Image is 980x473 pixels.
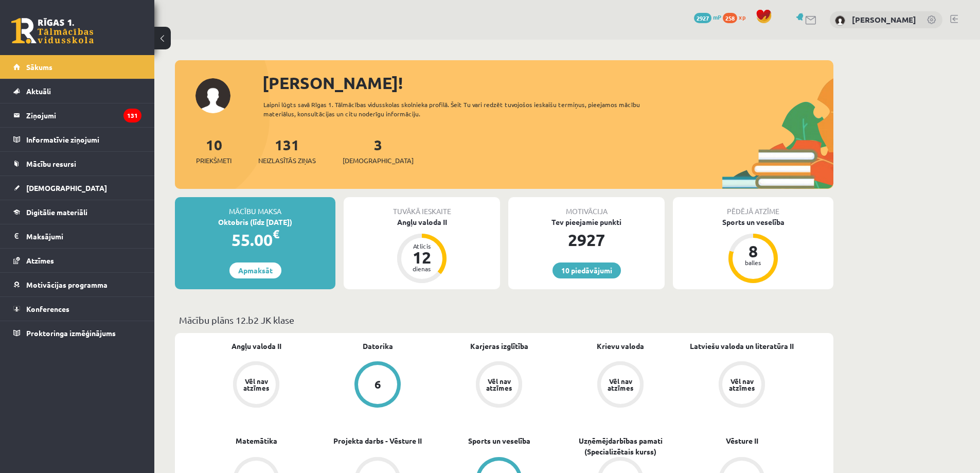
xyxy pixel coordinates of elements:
[739,13,745,21] span: xp
[11,18,94,44] a: Rīgas 1. Tālmācības vidusskola
[231,341,281,352] a: Angļu valoda II
[723,13,737,23] span: 258
[344,217,500,227] div: Angļu valoda II
[673,217,833,285] a: Sports un veselība 8 balles
[343,155,414,166] span: [DEMOGRAPHIC_DATA]
[553,262,621,278] a: 10 piedāvājumi
[179,313,829,327] p: Mācību plāns 12.b2 JK klase
[242,378,271,391] div: Vēl nav atzīmes
[175,217,335,227] div: Oktobris (līdz [DATE])
[694,13,721,21] a: 2927 mP
[175,227,335,252] div: 55.00
[13,55,141,79] a: Sākums
[26,62,52,72] span: Sākums
[508,197,665,217] div: Motivācija
[738,259,769,266] div: balles
[123,109,141,122] i: 131
[13,79,141,103] a: Aktuāli
[470,341,528,352] a: Karjeras izglītība
[13,128,141,151] a: Informatīvie ziņojumi
[263,100,658,118] div: Laipni lūgts savā Rīgas 1. Tālmācības vidusskolas skolnieka profilā. Šeit Tu vari redzēt tuvojošo...
[229,262,281,278] a: Apmaksāt
[723,13,751,21] a: 258 xp
[26,86,51,96] span: Aktuāli
[236,435,277,446] a: Matemātika
[258,155,316,166] span: Neizlasītās ziņas
[694,13,711,23] span: 2927
[13,273,141,296] a: Motivācijas programma
[508,227,665,252] div: 2927
[673,217,833,227] div: Sports un veselība
[438,361,560,410] a: Vēl nav atzīmes
[273,226,279,241] span: €
[560,361,681,410] a: Vēl nav atzīmes
[13,321,141,345] a: Proktoringa izmēģinājums
[375,379,381,390] div: 6
[726,435,758,446] a: Vēsture II
[673,197,833,217] div: Pēdējā atzīme
[13,297,141,321] a: Konferences
[560,435,681,457] a: Uzņēmējdarbības pamati (Specializētais kurss)
[508,217,665,227] div: Tev pieejamie punkti
[26,159,76,168] span: Mācību resursi
[597,341,644,352] a: Krievu valoda
[606,378,635,391] div: Vēl nav atzīmes
[317,361,438,410] a: 6
[196,135,231,166] a: 10Priekšmeti
[468,435,530,446] a: Sports un veselība
[13,176,141,200] a: [DEMOGRAPHIC_DATA]
[835,15,845,26] img: Eriks Meļņiks
[262,71,833,95] div: [PERSON_NAME]!
[13,224,141,248] a: Maksājumi
[13,200,141,224] a: Digitālie materiāli
[26,304,69,313] span: Konferences
[363,341,393,352] a: Datorika
[26,207,87,217] span: Digitālie materiāli
[406,243,437,249] div: Atlicis
[713,13,721,21] span: mP
[343,135,414,166] a: 3[DEMOGRAPHIC_DATA]
[26,224,141,248] legend: Maksājumi
[175,197,335,217] div: Mācību maksa
[485,378,513,391] div: Vēl nav atzīmes
[333,435,422,446] a: Projekta darbs - Vēsture II
[852,14,916,25] a: [PERSON_NAME]
[344,197,500,217] div: Tuvākā ieskaite
[13,152,141,176] a: Mācību resursi
[26,328,116,338] span: Proktoringa izmēģinājums
[738,243,769,259] div: 8
[26,103,141,127] legend: Ziņojumi
[406,249,437,266] div: 12
[258,135,316,166] a: 131Neizlasītās ziņas
[195,361,317,410] a: Vēl nav atzīmes
[406,266,437,272] div: dienas
[26,256,54,265] span: Atzīmes
[26,280,108,289] span: Motivācijas programma
[690,341,794,352] a: Latviešu valoda un literatūra II
[26,128,141,151] legend: Informatīvie ziņojumi
[13,103,141,127] a: Ziņojumi131
[196,155,231,166] span: Priekšmeti
[727,378,756,391] div: Vēl nav atzīmes
[26,183,107,192] span: [DEMOGRAPHIC_DATA]
[344,217,500,285] a: Angļu valoda II Atlicis 12 dienas
[13,249,141,272] a: Atzīmes
[681,361,803,410] a: Vēl nav atzīmes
